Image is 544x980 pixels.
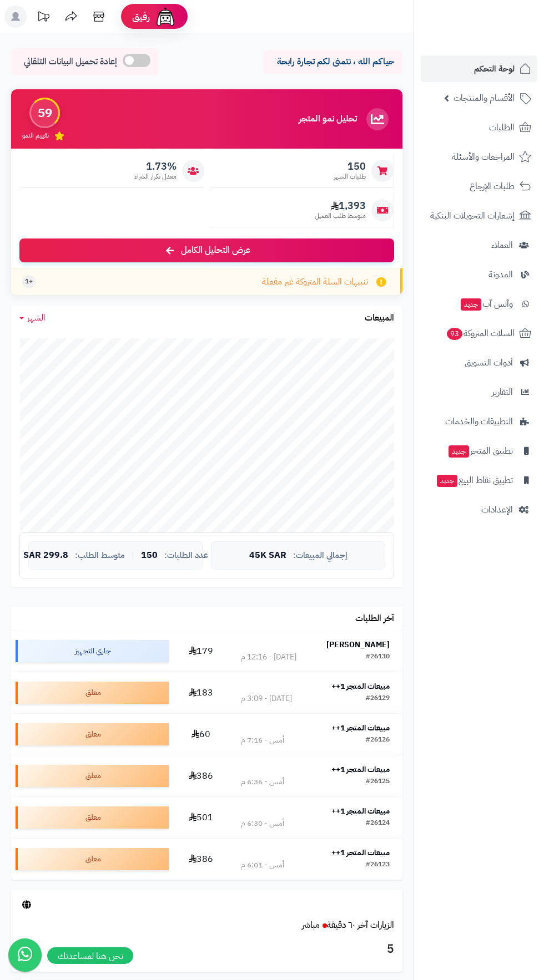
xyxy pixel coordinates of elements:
[366,693,390,704] div: #26129
[241,693,292,704] div: [DATE] - 3:09 م
[173,755,229,796] td: 386
[421,55,537,82] a: لوحة التحكم
[134,172,177,181] span: معدل تكرار الشراء
[326,639,390,651] strong: [PERSON_NAME]
[355,614,394,624] h3: آخر الطلبات
[445,414,513,429] span: التطبيقات والخدمات
[366,860,390,871] div: #26123
[16,765,169,787] div: معلق
[454,90,515,106] span: الأقسام والمنتجات
[421,291,537,317] a: وآتس آبجديد
[447,328,462,340] span: 93
[134,160,177,172] span: 1.73%
[469,31,533,54] img: logo-2.png
[132,551,134,560] span: |
[430,208,515,224] span: إشعارات التحويلات البنكية
[173,631,229,672] td: 179
[299,114,357,124] h3: تحليل نمو المتجر
[241,652,296,663] div: [DATE] - 12:16 م
[241,860,284,871] div: أمس - 6:01 م
[16,682,169,704] div: معلق
[449,445,469,458] span: جديد
[436,473,513,488] span: تطبيق نقاط البيع
[25,277,33,286] span: +1
[19,238,394,262] a: عرض التحليل الكامل
[421,408,537,435] a: التطبيقات والخدمات
[334,172,366,181] span: طلبات الشهر
[421,261,537,288] a: المدونة
[465,355,513,370] span: أدوات التسويق
[421,467,537,494] a: تطبيق نقاط البيعجديد
[24,55,117,68] span: إعادة تحميل البيانات التلقائي
[452,149,515,165] span: المراجعات والأسئلة
[27,311,46,324] span: الشهر
[334,160,366,172] span: 150
[421,320,537,347] a: السلات المتروكة93
[331,681,390,692] strong: مبيعات المتجر 1++
[481,502,513,517] span: الإعدادات
[173,714,229,755] td: 60
[470,179,515,194] span: طلبات الإرجاع
[447,443,513,459] span: تطبيق المتجر
[492,384,513,400] span: التقارير
[491,237,513,253] span: العملاء
[16,723,169,745] div: معلق
[365,313,394,323] h3: المبيعات
[488,267,513,282] span: المدونة
[173,797,229,838] td: 501
[421,379,537,405] a: التقارير
[366,776,390,788] div: #26125
[23,551,68,561] span: 299.8 SAR
[132,10,150,23] span: رفيق
[241,735,284,746] div: أمس - 7:16 م
[421,438,537,464] a: تطبيق المتجرجديد
[173,672,229,713] td: 183
[421,114,537,141] a: الطلبات
[249,551,286,561] span: 45K SAR
[141,551,158,561] span: 150
[19,312,46,324] a: الشهر
[474,61,515,77] span: لوحة التحكم
[173,839,229,880] td: 386
[421,173,537,200] a: طلبات الإرجاع
[302,918,320,932] small: مباشر
[181,244,250,257] span: عرض التحليل الكامل
[154,6,177,28] img: ai-face.png
[366,818,390,829] div: #26124
[366,735,390,746] div: #26126
[366,652,390,663] div: #26130
[315,211,366,221] span: متوسط طلب العميل
[272,55,394,68] p: حياكم الله ، نتمنى لكم تجارة رابحة
[421,496,537,523] a: الإعدادات
[16,640,169,662] div: جاري التجهيز
[461,298,481,311] span: جديد
[460,296,513,312] span: وآتس آب
[446,326,515,341] span: السلات المتروكة
[75,551,125,560] span: متوسط الطلب:
[489,120,515,135] span: الطلبات
[421,349,537,376] a: أدوات التسويق
[331,847,390,859] strong: مبيعات المتجر 1++
[241,818,284,829] div: أمس - 6:30 م
[421,232,537,258] a: العملاء
[241,776,284,788] div: أمس - 6:36 م
[164,551,208,560] span: عدد الطلبات:
[331,722,390,734] strong: مبيعات المتجر 1++
[293,551,347,560] span: إجمالي المبيعات:
[421,202,537,229] a: إشعارات التحويلات البنكية
[421,144,537,170] a: المراجعات والأسئلة
[16,848,169,870] div: معلق
[331,805,390,817] strong: مبيعات المتجر 1++
[22,131,49,140] span: تقييم النمو
[29,6,57,31] a: تحديثات المنصة
[331,764,390,775] strong: مبيعات المتجر 1++
[302,918,394,932] a: الزيارات آخر ٦٠ دقيقةمباشر
[315,200,366,212] span: 1,393
[437,475,457,487] span: جديد
[16,806,169,829] div: معلق
[19,940,394,959] h3: 5
[262,276,368,288] span: تنبيهات السلة المتروكة غير مفعلة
